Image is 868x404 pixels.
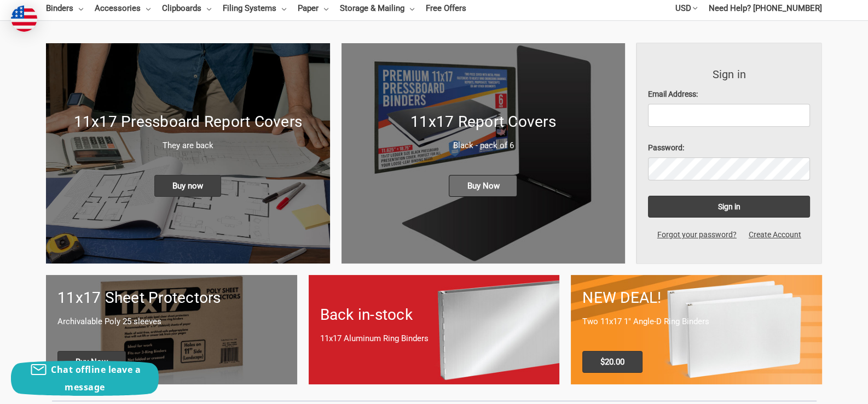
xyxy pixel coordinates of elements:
[11,361,159,396] button: Chat offline leave a message
[320,332,548,345] p: 11x17 Aluminum Ring Binders
[648,142,810,154] label: Password:
[57,139,319,152] p: They are back
[57,351,126,373] span: Buy Now
[651,229,743,241] a: Forgot your password?
[353,110,614,133] h1: 11x17 Report Covers
[342,43,626,264] a: 11x17 Report Covers 11x17 Report Covers Black - pack of 6 Buy Now
[51,364,141,393] span: Chat offline leave a message
[582,286,811,309] h1: NEW DEAL!
[154,175,221,197] span: Buy now
[11,5,37,32] img: duty and tax information for United States
[353,139,614,152] p: Black - pack of 6
[743,229,807,241] a: Create Account
[57,286,286,309] h1: 11x17 Sheet Protectors
[582,315,811,328] p: Two 11x17 1" Angle-D Ring Binders
[46,275,297,384] a: 11x17 sheet protectors 11x17 Sheet Protectors Archivalable Poly 25 sleeves Buy Now
[309,275,560,384] a: Back in-stock 11x17 Aluminum Ring Binders
[571,275,822,384] a: 11x17 Binder 2-pack only $20.00 NEW DEAL! Two 11x17 1" Angle-D Ring Binders $20.00
[648,196,810,218] input: Sign in
[449,175,517,197] span: Buy Now
[582,351,643,373] span: $20.00
[46,43,330,264] a: New 11x17 Pressboard Binders 11x17 Pressboard Report Covers They are back Buy now
[57,315,286,328] p: Archivalable Poly 25 sleeves
[46,43,330,264] img: New 11x17 Pressboard Binders
[648,66,810,83] h3: Sign in
[320,303,548,326] h1: Back in-stock
[648,89,810,100] label: Email Address:
[342,43,626,264] img: 11x17 Report Covers
[57,110,319,133] h1: 11x17 Pressboard Report Covers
